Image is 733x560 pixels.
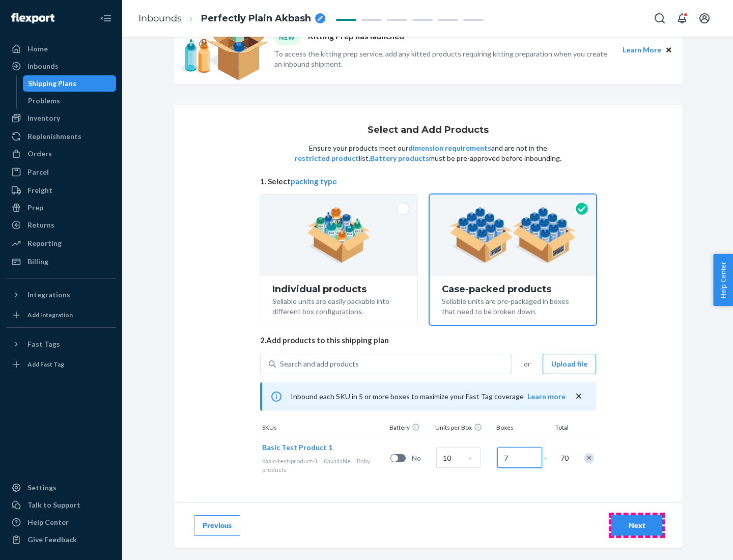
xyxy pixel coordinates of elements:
[6,287,116,303] button: Integrations
[28,78,76,89] div: Shipping Plans
[23,75,117,92] a: Shipping Plans
[260,382,596,411] div: Inbound each SKU in 5 or more boxes to maximize your Fast Tag coverage
[6,531,116,548] button: Give Feedback
[494,423,545,434] div: Boxes
[307,207,371,263] img: individual-pack.facf35554cb0f1810c75b2bd6df2d64e.png
[6,235,116,251] a: Reporting
[436,447,481,468] input: Case Quantity
[6,146,116,162] a: Orders
[274,31,300,44] div: NEW
[27,311,73,319] div: Add Integration
[713,254,733,306] button: Help Center
[274,49,613,69] p: To access the kitting prep service, add any kitted products requiring kitting preparation when yo...
[6,58,116,74] a: Inbounds
[27,167,49,177] div: Parcel
[262,457,318,465] span: basic-test-product-1
[27,500,80,510] div: Talk to Support
[260,335,596,346] span: 2. Add products to this shipping plan
[27,290,70,300] div: Integrations
[449,207,576,263] img: case-pack.59cecea509d18c883b923b81aeac6d0b.png
[672,8,692,29] button: Open notifications
[694,8,715,29] button: Open account menu
[27,535,77,545] div: Give Feedback
[295,153,359,163] button: restricted product
[27,238,62,248] div: Reporting
[27,517,69,527] div: Help Center
[543,453,553,463] span: =
[387,423,433,434] div: Battery
[6,356,116,373] a: Add Fast Tag
[260,423,387,434] div: SKUs
[6,336,116,352] button: Fast Tags
[368,125,489,135] h1: Select and Add Products
[27,113,60,123] div: Inventory
[280,359,359,369] div: Search and add products
[27,220,54,230] div: Returns
[6,200,116,216] a: Prep
[6,254,116,270] a: Billing
[558,453,569,463] span: 70
[272,284,405,294] div: Individual products
[27,339,60,349] div: Fast Tags
[408,143,491,153] button: dimension requirements
[6,164,116,180] a: Parcel
[262,457,386,474] div: Baby products
[620,520,654,530] div: Next
[524,359,530,369] span: or
[294,143,562,163] p: Ensure your products meet our and are not in the list. must be pre-approved before inbounding.
[27,203,43,213] div: Prep
[27,257,48,267] div: Billing
[574,391,584,402] button: close
[650,8,670,29] button: Open Search Box
[6,182,116,199] a: Freight
[324,457,351,465] span: 0 available
[543,354,596,374] button: Upload file
[260,176,596,187] span: 1. Select
[6,110,116,126] a: Inventory
[96,8,116,29] button: Close Navigation
[308,31,404,44] p: Kitting Prep has launched
[138,13,182,24] a: Inbounds
[272,294,405,317] div: Sellable units are easily packable into different box configurations.
[27,149,52,159] div: Orders
[291,176,337,187] button: packing type
[6,41,116,57] a: Home
[262,442,332,453] button: Basic Test Product 1
[27,131,81,142] div: Replenishments
[6,497,116,513] a: Talk to Support
[497,447,542,468] input: Number of boxes
[442,294,584,317] div: Sellable units are pre-packaged in boxes that need to be broken down.
[27,360,64,369] div: Add Fast Tag
[370,153,429,163] button: Battery products
[611,515,662,536] button: Next
[442,284,584,294] div: Case-packed products
[28,96,60,106] div: Problems
[6,514,116,530] a: Help Center
[262,443,332,452] span: Basic Test Product 1
[584,453,594,463] div: Remove Item
[663,44,674,55] button: Close
[6,307,116,323] a: Add Integration
[6,480,116,496] a: Settings
[194,515,240,536] button: Previous
[412,453,432,463] span: No
[27,61,59,71] div: Inbounds
[201,12,311,25] span: Perfectly Plain Akbash
[6,217,116,233] a: Returns
[545,423,571,434] div: Total
[6,128,116,145] a: Replenishments
[433,423,494,434] div: Units per Box
[527,391,566,402] button: Learn more
[27,483,57,493] div: Settings
[27,44,48,54] div: Home
[23,93,117,109] a: Problems
[130,4,333,34] ol: breadcrumbs
[11,13,54,23] img: Flexport logo
[623,44,661,55] button: Learn More
[27,185,52,195] div: Freight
